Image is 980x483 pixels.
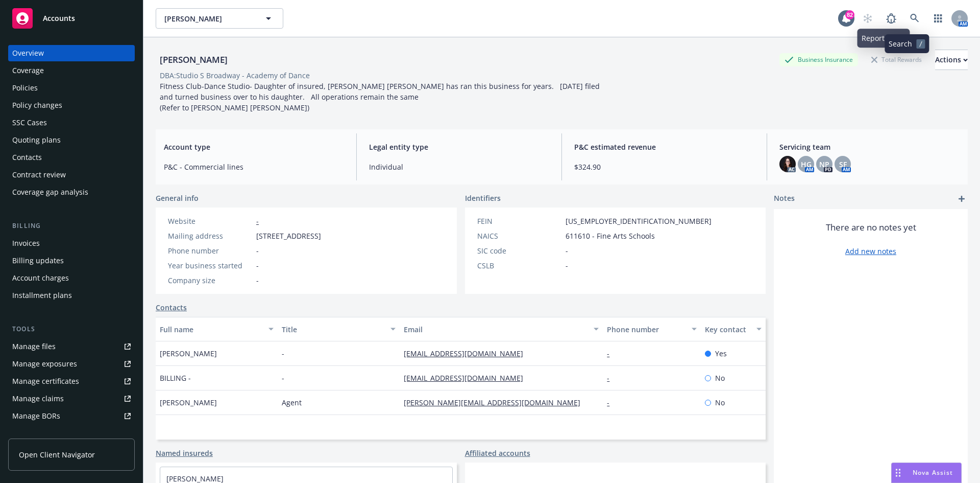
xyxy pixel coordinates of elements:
[465,193,501,203] span: Identifiers
[160,81,602,112] span: Fitness Club-Dance Studio- Daughter of insured, [PERSON_NAME] [PERSON_NAME] has ran this business...
[156,317,278,341] button: Full name
[8,167,135,183] a: Contract review
[12,114,47,131] div: SSC Cases
[477,216,561,226] div: FEIN
[881,8,901,29] a: Report a Bug
[282,373,284,383] span: -
[282,324,384,335] div: Title
[404,373,531,383] a: [EMAIL_ADDRESS][DOMAIN_NAME]
[8,4,135,33] a: Accounts
[8,324,135,334] div: Tools
[19,449,95,460] span: Open Client Navigator
[160,70,310,81] div: DBA: Studio S Broadway - Academy of Dance
[12,167,66,183] div: Contract review
[839,159,847,170] span: SF
[8,235,135,251] a: Invoices
[566,231,655,241] span: 611610 - Fine Arts Schools
[845,246,896,257] a: Add new notes
[8,356,135,372] a: Manage exposures
[8,252,135,269] a: Billing updates
[12,235,40,251] div: Invoices
[774,193,795,205] span: Notes
[477,245,561,256] div: SIC code
[12,425,90,442] div: Summary of insurance
[715,373,725,383] span: No
[779,156,796,172] img: photo
[574,162,754,172] span: $324.90
[779,142,960,152] span: Servicing team
[404,349,531,358] a: [EMAIL_ADDRESS][DOMAIN_NAME]
[12,270,69,286] div: Account charges
[607,398,618,407] a: -
[8,45,135,61] a: Overview
[404,324,587,335] div: Email
[904,8,925,29] a: Search
[12,287,72,304] div: Installment plans
[282,348,284,359] span: -
[857,8,878,29] a: Start snowing
[404,398,589,407] a: [PERSON_NAME][EMAIL_ADDRESS][DOMAIN_NAME]
[168,275,252,286] div: Company size
[892,463,904,482] div: Drag to move
[566,260,568,271] span: -
[566,216,712,226] span: [US_EMPLOYER_IDENTIFICATION_NUMBER]
[12,373,79,389] div: Manage certificates
[607,373,618,383] a: -
[701,317,766,341] button: Key contact
[12,97,62,113] div: Policy changes
[955,193,968,205] a: add
[8,62,135,79] a: Coverage
[12,252,64,269] div: Billing updates
[12,338,56,355] div: Manage files
[607,324,685,335] div: Phone number
[8,425,135,442] a: Summary of insurance
[256,275,259,286] span: -
[8,270,135,286] a: Account charges
[156,53,232,66] div: [PERSON_NAME]
[156,8,283,29] button: [PERSON_NAME]
[400,317,603,341] button: Email
[168,231,252,241] div: Mailing address
[156,448,213,458] a: Named insureds
[566,245,568,256] span: -
[164,142,344,152] span: Account type
[8,114,135,131] a: SSC Cases
[705,324,750,335] div: Key contact
[369,142,549,152] span: Legal entity type
[256,260,259,271] span: -
[168,260,252,271] div: Year business started
[928,8,948,29] a: Switch app
[819,159,829,170] span: NP
[826,221,916,234] span: There are no notes yet
[845,10,854,19] div: 82
[12,80,38,96] div: Policies
[12,149,42,166] div: Contacts
[156,193,199,203] span: General info
[801,159,812,170] span: HG
[866,53,927,66] div: Total Rewards
[164,13,253,24] span: [PERSON_NAME]
[8,338,135,355] a: Manage files
[465,448,530,458] a: Affiliated accounts
[8,408,135,424] a: Manage BORs
[8,97,135,113] a: Policy changes
[779,53,858,66] div: Business Insurance
[160,397,217,408] span: [PERSON_NAME]
[282,397,302,408] span: Agent
[12,132,61,148] div: Quoting plans
[935,50,968,70] button: Actions
[160,348,217,359] span: [PERSON_NAME]
[477,260,561,271] div: CSLB
[574,142,754,152] span: P&C estimated revenue
[12,356,77,372] div: Manage exposures
[607,349,618,358] a: -
[168,216,252,226] div: Website
[12,45,44,61] div: Overview
[12,62,44,79] div: Coverage
[12,184,88,200] div: Coverage gap analysis
[256,231,321,241] span: [STREET_ADDRESS]
[8,149,135,166] a: Contacts
[160,324,262,335] div: Full name
[156,302,187,313] a: Contacts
